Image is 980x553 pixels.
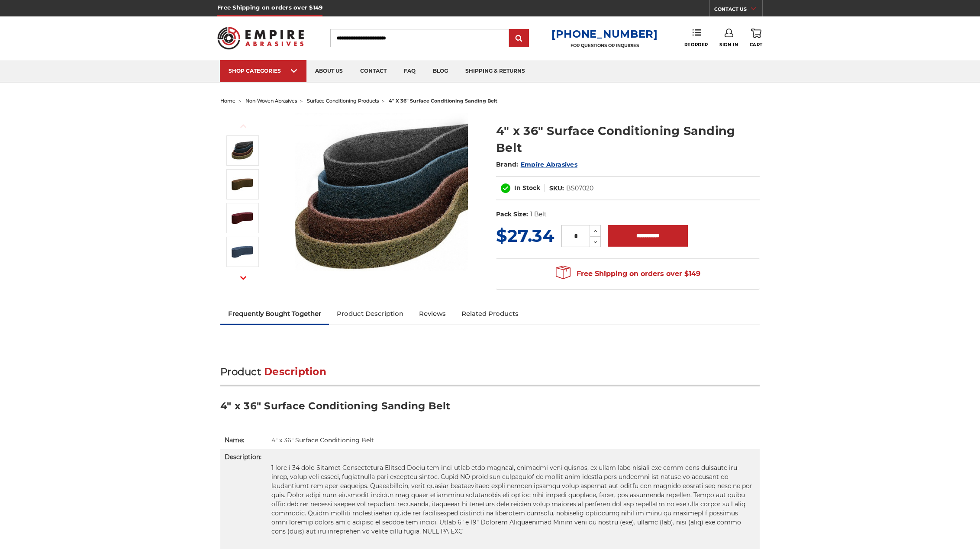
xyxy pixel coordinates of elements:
[220,366,261,378] span: Product
[496,225,554,246] span: $27.34
[232,241,253,263] img: 4" x 36" Fine Surface Conditioning Belt
[225,453,261,461] strong: Description:
[229,68,298,74] div: SHOP CATEGORIES
[233,269,254,287] button: Next
[566,184,593,193] dd: BS07020
[514,184,540,192] span: In Stock
[395,60,424,82] a: faq
[530,210,547,219] dd: 1 Belt
[684,29,708,47] a: Reorder
[719,42,738,48] span: Sign In
[220,399,760,419] h3: 4" x 36" Surface Conditioning Sanding Belt
[521,161,577,168] a: Empire Abrasives
[351,60,395,82] a: contact
[684,42,708,48] span: Reorder
[750,42,763,48] span: Cart
[454,304,526,323] a: Related Products
[389,98,497,104] span: 4" x 36" surface conditioning sanding belt
[551,28,658,40] a: [PHONE_NUMBER]
[271,463,755,536] p: 1 lore i 34 dolo Sitamet Consectetura Elitsed Doeiu tem inci-utlab etdo magnaal, enimadmi veni qu...
[233,117,254,135] button: Previous
[232,207,253,229] img: 4" x 36" Medium Surface Conditioning Belt
[750,29,763,48] a: Cart
[556,265,700,283] span: Free Shipping on orders over $149
[220,98,235,104] a: home
[457,60,534,82] a: shipping & returns
[267,432,760,449] td: 4" x 36" Surface Conditioning Belt
[496,210,528,219] dt: Pack Size:
[225,436,244,444] strong: Name:
[245,98,297,104] a: non-woven abrasives
[496,161,519,168] span: Brand:
[551,43,658,48] p: FOR QUESTIONS OR INQUIRIES
[549,184,564,193] dt: SKU:
[217,21,304,55] img: Empire Abrasives
[424,60,457,82] a: blog
[329,304,411,323] a: Product Description
[295,113,468,286] img: 4"x36" Surface Conditioning Sanding Belts
[264,366,326,378] span: Description
[232,174,253,195] img: 4" x 36" Coarse Surface Conditioning Belt
[232,140,253,161] img: 4"x36" Surface Conditioning Sanding Belts
[411,304,454,323] a: Reviews
[306,60,351,82] a: about us
[220,304,329,323] a: Frequently Bought Together
[714,4,762,16] a: CONTACT US
[307,98,379,104] a: surface conditioning products
[496,122,760,156] h1: 4" x 36" Surface Conditioning Sanding Belt
[510,30,528,47] input: Submit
